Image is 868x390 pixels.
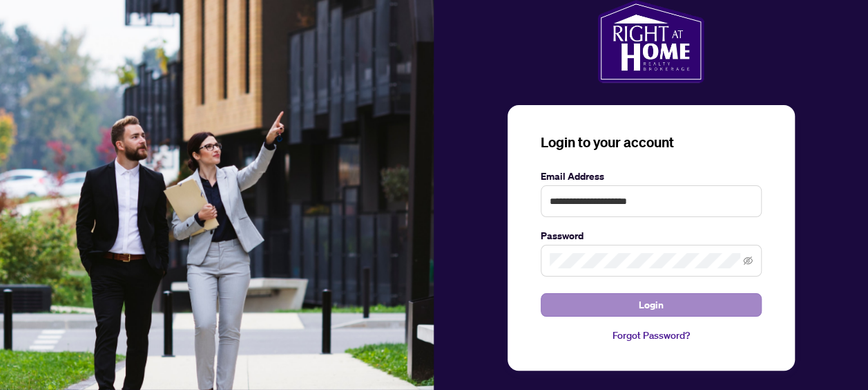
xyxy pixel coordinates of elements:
[743,256,753,266] span: eye-invisible
[541,293,762,317] button: Login
[541,169,762,184] label: Email Address
[541,228,762,243] label: Password
[541,328,762,343] a: Forgot Password?
[541,133,762,152] h3: Login to your account
[639,294,664,316] span: Login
